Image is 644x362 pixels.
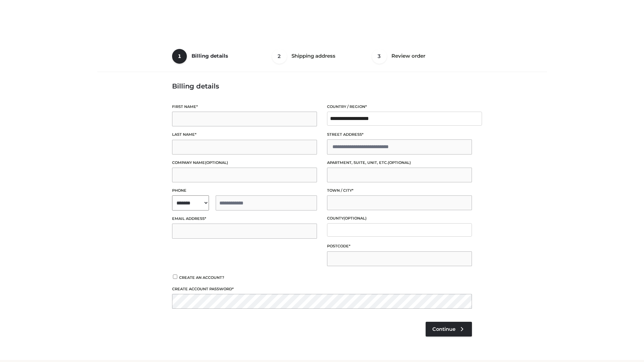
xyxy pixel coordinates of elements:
span: Continue [432,326,455,332]
span: (optional) [343,216,367,221]
span: Billing details [192,53,228,59]
label: Company name [172,160,317,166]
label: Street address [327,131,472,138]
span: Review order [391,53,425,59]
label: Phone [172,187,317,194]
h3: Billing details [172,82,472,90]
span: Create an account? [179,275,224,280]
span: 2 [272,49,287,64]
span: (optional) [205,160,228,165]
input: Create an account? [172,275,178,279]
label: First name [172,104,317,110]
label: Country / Region [327,104,472,110]
span: 3 [372,49,387,64]
span: 1 [172,49,187,64]
label: Apartment, suite, unit, etc. [327,160,472,166]
label: Create account password [172,286,472,292]
span: (optional) [388,160,411,165]
span: Shipping address [291,53,335,59]
a: Continue [426,322,472,337]
label: Postcode [327,243,472,249]
label: Town / City [327,187,472,194]
label: Email address [172,216,317,222]
label: Last name [172,131,317,138]
label: County [327,215,472,222]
